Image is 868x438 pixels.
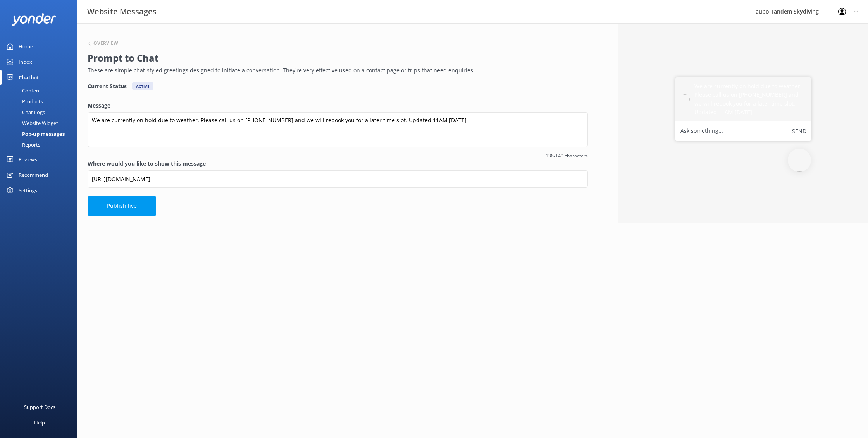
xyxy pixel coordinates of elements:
div: Content [5,85,41,96]
button: Publish live [88,196,156,216]
label: Ask something... [680,126,723,136]
div: Website Widget [5,118,58,128]
span: 138/140 characters [88,152,588,159]
div: Recommend [19,167,48,183]
div: Reviews [19,152,37,167]
label: Where would you like to show this message [88,159,588,168]
div: Chatbot [19,70,39,85]
a: Products [5,96,77,107]
h3: Website Messages [87,5,157,18]
h2: Prompt to Chat [88,51,584,65]
h4: Current Status [88,82,127,90]
div: Home [19,39,33,54]
img: yonder-white-logo.png [12,13,56,26]
a: Pop-up messages [5,128,77,139]
textarea: We are currently on hold due to weather. Please call us on [PHONE_NUMBER] and we will rebook you ... [88,112,588,147]
button: Overview [88,41,118,46]
h6: Overview [93,41,118,46]
h5: We are currently on hold due to weather. Please call us on [PHONE_NUMBER] and we will rebook you ... [694,82,806,117]
div: Inbox [19,54,32,70]
div: Help [34,415,45,430]
a: Chat Logs [5,107,77,118]
div: Support Docs [24,399,55,415]
div: Chat Logs [5,107,45,118]
input: https://www.example.com/page [88,170,588,188]
div: Settings [19,183,37,198]
div: Products [5,96,43,107]
div: Pop-up messages [5,128,65,139]
label: Message [88,101,588,110]
a: Website Widget [5,118,77,128]
a: Content [5,85,77,96]
button: Send [792,126,806,136]
p: These are simple chat-styled greetings designed to initiate a conversation. They're very effectiv... [88,66,584,75]
div: Reports [5,139,40,150]
div: Active [132,82,153,90]
a: Reports [5,139,77,150]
